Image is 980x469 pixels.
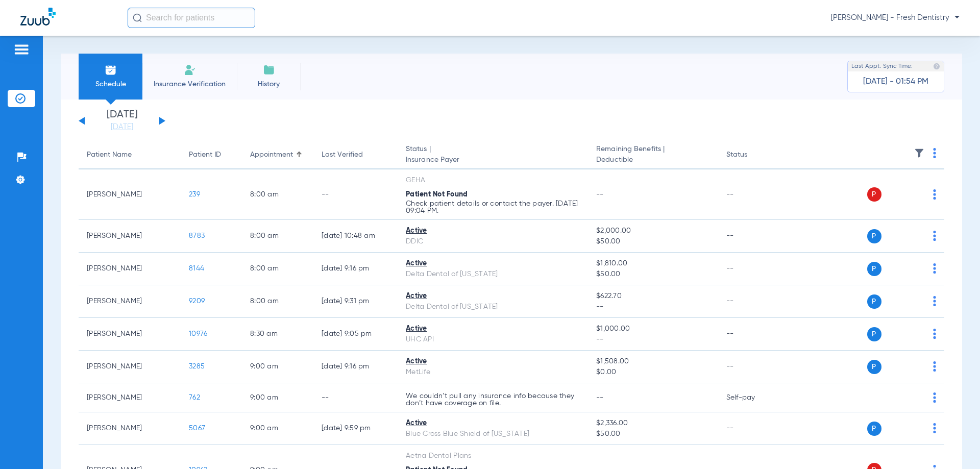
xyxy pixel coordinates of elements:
span: P [867,187,881,202]
img: group-dot-blue.svg [933,329,936,339]
td: [DATE] 9:31 PM [313,285,398,318]
span: -- [596,302,709,312]
td: 8:00 AM [242,169,313,220]
td: -- [718,285,787,318]
span: $50.00 [596,429,709,439]
span: Patient Not Found [406,191,468,198]
div: Patient Name [87,150,173,160]
div: Active [406,356,580,367]
span: 10976 [189,330,207,337]
td: -- [313,383,398,412]
td: 9:00 AM [242,383,313,412]
td: [PERSON_NAME] [79,318,181,351]
li: [DATE] [91,110,153,132]
span: $50.00 [596,236,709,247]
td: [DATE] 10:48 AM [313,220,398,253]
img: Zuub Logo [20,8,56,26]
div: Active [406,324,580,334]
td: 8:30 AM [242,318,313,351]
td: -- [718,412,787,445]
td: -- [718,253,787,285]
div: Aetna Dental Plans [406,451,580,461]
img: group-dot-blue.svg [933,392,936,403]
div: Active [406,226,580,236]
div: Patient ID [189,150,221,160]
span: 9209 [189,298,205,305]
span: 239 [189,191,200,198]
div: Active [406,258,580,269]
td: [PERSON_NAME] [79,220,181,253]
div: Delta Dental of [US_STATE] [406,269,580,280]
td: 9:00 AM [242,351,313,383]
span: [PERSON_NAME] - Fresh Dentistry [831,13,960,23]
img: group-dot-blue.svg [933,148,936,158]
th: Status | [398,141,588,169]
p: Check patient details or contact the payer. [DATE] 09:04 PM. [406,200,580,214]
span: 8144 [189,265,204,272]
div: Delta Dental of [US_STATE] [406,302,580,312]
iframe: Chat Widget [929,420,980,469]
span: P [867,360,881,374]
div: Blue Cross Blue Shield of [US_STATE] [406,429,580,439]
span: [DATE] - 01:54 PM [863,77,928,87]
span: Insurance Verification [150,79,229,89]
span: 5067 [189,425,205,432]
img: group-dot-blue.svg [933,231,936,241]
span: P [867,262,881,276]
td: [PERSON_NAME] [79,169,181,220]
div: Patient Name [87,150,132,160]
input: Search for patients [128,8,255,28]
span: History [244,79,293,89]
div: Patient ID [189,150,234,160]
a: [DATE] [91,122,153,132]
img: filter.svg [914,148,924,158]
img: History [263,64,275,76]
td: [DATE] 9:16 PM [313,351,398,383]
td: [PERSON_NAME] [79,351,181,383]
span: $1,000.00 [596,324,709,334]
th: Remaining Benefits | [588,141,718,169]
div: Last Verified [322,150,389,160]
span: $1,508.00 [596,356,709,367]
td: Self-pay [718,383,787,412]
img: last sync help info [933,63,940,70]
td: [DATE] 9:16 PM [313,253,398,285]
td: -- [718,351,787,383]
span: -- [596,334,709,345]
td: [PERSON_NAME] [79,412,181,445]
td: [PERSON_NAME] [79,383,181,412]
img: group-dot-blue.svg [933,296,936,306]
span: P [867,327,881,341]
img: Schedule [105,64,117,76]
img: Search Icon [133,13,142,22]
img: hamburger-icon [13,43,30,56]
p: We couldn’t pull any insurance info because they don’t have coverage on file. [406,392,580,407]
td: 9:00 AM [242,412,313,445]
td: 8:00 AM [242,253,313,285]
span: $0.00 [596,367,709,378]
td: -- [313,169,398,220]
span: $1,810.00 [596,258,709,269]
td: -- [718,169,787,220]
td: [DATE] 9:05 PM [313,318,398,351]
span: P [867,229,881,243]
th: Status [718,141,787,169]
span: -- [596,394,604,401]
span: Schedule [86,79,135,89]
span: $50.00 [596,269,709,280]
td: [DATE] 9:59 PM [313,412,398,445]
img: group-dot-blue.svg [933,361,936,372]
span: Insurance Payer [406,155,580,165]
td: -- [718,318,787,351]
div: DDIC [406,236,580,247]
td: [PERSON_NAME] [79,253,181,285]
div: GEHA [406,175,580,186]
div: UHC API [406,334,580,345]
div: Active [406,291,580,302]
td: 8:00 AM [242,220,313,253]
span: Deductible [596,155,709,165]
img: group-dot-blue.svg [933,189,936,200]
div: Appointment [250,150,305,160]
td: -- [718,220,787,253]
